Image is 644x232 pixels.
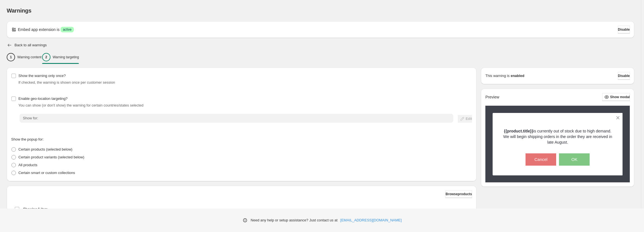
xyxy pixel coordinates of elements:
[23,116,38,120] span: Show for:
[504,129,533,133] strong: {{product.title}}
[618,27,630,32] span: Disable
[18,96,67,101] span: Enable geo-location targeting?
[340,217,402,223] a: [EMAIL_ADDRESS][DOMAIN_NAME]
[485,73,510,79] p: This warning is
[446,192,472,196] span: Browse products
[42,53,50,61] div: 2
[18,155,84,159] span: Certain product variants (selected below)
[18,147,72,151] span: Certain products (selected below)
[446,190,472,198] button: Browseproducts
[18,27,59,32] p: Embed app extension is
[14,43,47,47] h2: Back to all warnings
[502,128,613,145] p: is currently out of stock due to high demand. We will begin shipping orders in the order they are...
[18,162,37,168] p: All products
[18,74,66,78] span: Show the warning only once?
[7,51,42,63] button: 1Warning content
[559,153,590,166] button: OK
[602,93,630,101] button: Show modal
[485,95,499,100] h2: Preview
[610,95,630,99] span: Show modal
[11,137,43,141] span: Show the popup for:
[618,74,630,78] span: Disable
[17,55,42,59] p: Warning content
[23,207,48,211] span: Showing 1 item
[511,73,524,79] strong: enabled
[618,72,630,80] button: Disable
[63,27,71,32] span: active
[18,170,75,176] p: Certain smart or custom collections
[42,51,79,63] button: 2Warning targeting
[7,53,15,61] div: 1
[7,8,32,14] span: Warnings
[53,55,79,59] p: Warning targeting
[618,26,630,33] button: Disable
[18,80,115,84] span: If checked, the warning is shown once per customer session
[18,103,144,107] span: You can show (or don't show) the warning for certain countries/states selected
[526,153,556,166] button: Cancel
